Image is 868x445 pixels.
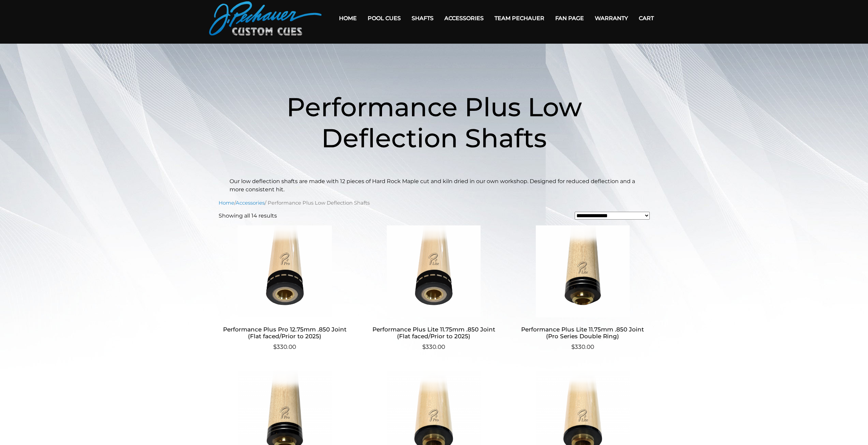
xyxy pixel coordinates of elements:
[230,177,639,194] p: Our low deflection shafts are made with 12 pieces of Hard Rock Maple cut and kiln dried in our ow...
[516,323,649,343] h2: Performance Plus Lite 11.75mm .850 Joint (Pro Series Double Ring)
[575,212,650,220] select: Shop order
[236,200,265,206] a: Accessories
[286,91,582,154] span: Performance Plus Low Deflection Shafts
[219,199,650,207] nav: Breadcrumb
[550,10,589,27] a: Fan Page
[571,343,594,350] bdi: 330.00
[406,10,439,27] a: Shafts
[219,225,351,351] a: Performance Plus Pro 12.75mm .850 Joint (Flat faced/Prior to 2025) $330.00
[219,212,277,220] p: Showing all 14 results
[422,343,445,350] bdi: 330.00
[219,200,234,206] a: Home
[422,343,426,350] span: $
[516,225,649,317] img: Performance Plus Lite 11.75mm .850 Joint (Pro Series Double Ring)
[273,343,277,350] span: $
[334,10,362,27] a: Home
[516,225,649,351] a: Performance Plus Lite 11.75mm .850 Joint (Pro Series Double Ring) $330.00
[589,10,633,27] a: Warranty
[633,10,659,27] a: Cart
[571,343,575,350] span: $
[273,343,296,350] bdi: 330.00
[209,1,322,35] img: Pechauer Custom Cues
[367,323,500,343] h2: Performance Plus Lite 11.75mm .850 Joint (Flat faced/Prior to 2025)
[219,323,351,343] h2: Performance Plus Pro 12.75mm .850 Joint (Flat faced/Prior to 2025)
[439,10,489,27] a: Accessories
[367,225,500,351] a: Performance Plus Lite 11.75mm .850 Joint (Flat faced/Prior to 2025) $330.00
[489,10,550,27] a: Team Pechauer
[219,225,351,317] img: Performance Plus Pro 12.75mm .850 Joint (Flat faced/Prior to 2025)
[367,225,500,317] img: Performance Plus Lite 11.75mm .850 Joint (Flat faced/Prior to 2025)
[362,10,406,27] a: Pool Cues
